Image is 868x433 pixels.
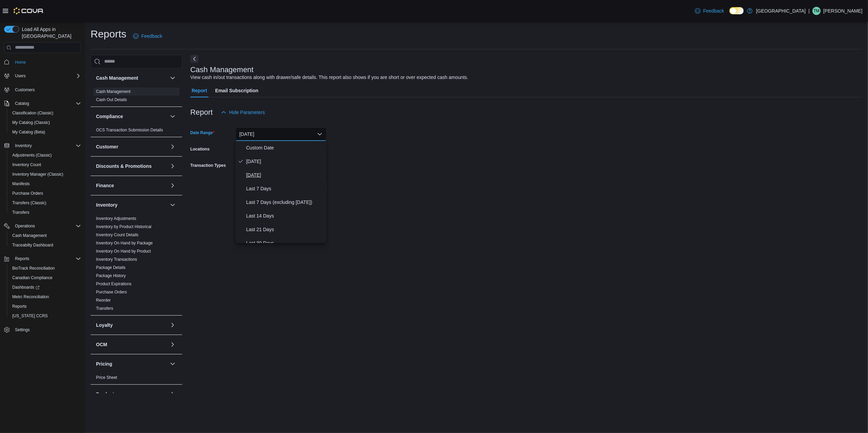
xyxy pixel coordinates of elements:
[10,302,29,310] a: Reports
[7,231,84,240] button: Cash Management
[96,306,113,311] span: Transfers
[96,298,111,303] a: Reorder
[96,143,118,150] h3: Customer
[10,293,52,301] a: Metrc Reconciliation
[218,106,268,119] button: Hide Parameters
[96,202,117,208] h3: Inventory
[12,58,81,66] span: Home
[96,322,113,328] h3: Loyalty
[12,99,32,108] button: Catalog
[812,7,821,15] div: Tre Mace
[96,241,153,245] a: Inventory On Hand by Package
[12,181,30,187] span: Manifests
[96,289,127,295] span: Purchase Orders
[7,240,84,250] button: Traceabilty Dashboard
[12,313,48,319] span: [US_STATE] CCRS
[96,128,163,132] a: OCS Transaction Submission Details
[246,171,324,179] span: [DATE]
[15,87,35,93] span: Customers
[96,282,131,286] a: Product Expirations
[12,304,27,309] span: Reports
[96,232,139,237] a: Inventory Count Details
[15,101,29,106] span: Catalog
[91,214,182,315] div: Inventory
[10,170,81,178] span: Inventory Manager (Classic)
[10,283,42,291] a: Dashboards
[10,264,81,272] span: BioTrack Reconciliation
[96,360,167,367] button: Pricing
[12,325,81,334] span: Settings
[169,112,177,121] button: Compliance
[10,241,81,249] span: Traceabilty Dashboard
[12,129,45,135] span: My Catalog (Beta)
[96,97,127,102] span: Cash Out Details
[12,294,49,300] span: Metrc Reconciliation
[1,221,84,231] button: Operations
[12,255,32,263] button: Reports
[235,127,327,141] button: [DATE]
[7,108,84,118] button: Classification (Classic)
[10,151,54,159] a: Adjustments (Classic)
[10,231,49,240] a: Cash Management
[91,87,182,107] div: Cash Management
[4,54,81,353] nav: Complex example
[1,325,84,335] button: Settings
[10,189,46,197] a: Purchase Orders
[7,273,84,283] button: Canadian Compliance
[10,208,81,216] span: Transfers
[7,160,84,170] button: Inventory Count
[10,264,58,272] a: BioTrack Reconciliation
[1,99,84,108] button: Catalog
[229,109,265,116] span: Hide Parameters
[10,293,81,301] span: Metrc Reconciliation
[7,208,84,217] button: Transfers
[190,74,469,81] div: View cash in/out transactions along with drawer/safe details. This report also shows if you are s...
[246,212,324,220] span: Last 14 Days
[10,161,44,169] a: Inventory Count
[246,225,324,234] span: Last 21 Days
[190,55,199,63] button: Next
[96,375,117,380] span: Price Sheet
[96,273,126,278] span: Package History
[12,142,81,150] span: Inventory
[96,360,112,367] h3: Pricing
[190,146,210,152] label: Locations
[10,109,56,117] a: Classification (Classic)
[19,26,81,39] span: Load All Apps in [GEOGRAPHIC_DATA]
[96,290,127,294] a: Purchase Orders
[10,109,81,117] span: Classification (Classic)
[10,118,53,127] a: My Catalog (Classic)
[246,239,324,247] span: Last 30 Days
[10,302,81,310] span: Reports
[7,127,84,137] button: My Catalog (Beta)
[15,143,32,148] span: Inventory
[96,182,167,189] button: Finance
[756,7,806,15] p: [GEOGRAPHIC_DATA]
[246,144,324,152] span: Custom Date
[7,311,84,321] button: [US_STATE] CCRS
[96,182,114,189] h3: Finance
[12,99,81,108] span: Catalog
[15,256,29,261] span: Reports
[169,201,177,209] button: Inventory
[12,191,43,196] span: Purchase Orders
[190,130,215,135] label: Date Range
[10,180,32,188] a: Manifests
[130,29,165,43] a: Feedback
[10,199,49,207] a: Transfers (Classic)
[96,75,138,81] h3: Cash Management
[1,85,84,95] button: Customers
[96,143,167,150] button: Customer
[12,172,63,177] span: Inventory Manager (Classic)
[12,255,81,263] span: Reports
[96,248,151,254] span: Inventory On Hand by Product
[7,170,84,179] button: Inventory Manager (Classic)
[10,208,32,216] a: Transfers
[12,200,46,206] span: Transfers (Classic)
[15,327,30,333] span: Settings
[15,60,26,65] span: Home
[12,326,32,334] a: Settings
[246,157,324,165] span: [DATE]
